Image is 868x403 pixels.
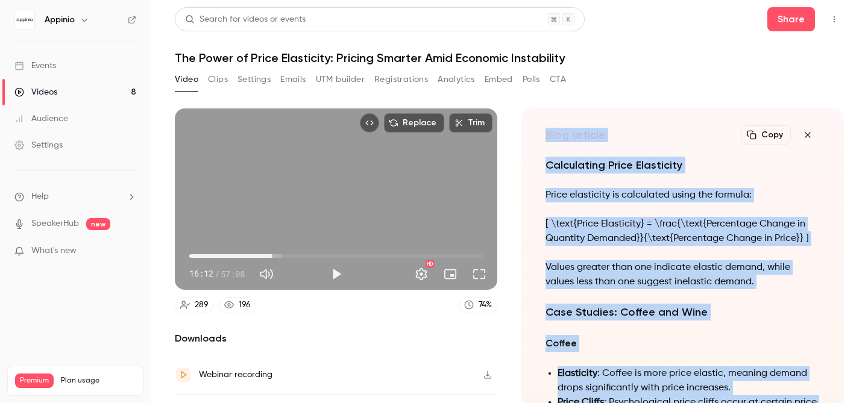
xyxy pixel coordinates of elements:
[360,113,379,133] button: Embed video
[558,366,820,395] li: : Coffee is more price elastic, meaning demand drops significantly with price increases.
[438,262,462,286] button: Turn on miniplayer
[767,7,815,31] button: Share
[546,304,820,320] h2: Case Studies: Coffee and Wine
[199,367,272,382] div: Webinar recording
[31,217,79,230] a: SpeakerHub
[741,125,791,145] button: Copy
[546,128,605,142] h2: Blog article
[61,376,136,386] span: Plan usage
[485,70,513,89] button: Embed
[479,299,492,311] div: 74 %
[324,262,348,286] button: Play
[14,60,56,72] div: Events
[215,267,219,280] span: /
[409,262,433,286] button: Settings
[546,188,820,202] p: Price elasticity is calculated using the formula:
[374,70,428,89] button: Registrations
[31,245,77,257] span: What's new
[208,70,228,89] button: Clips
[86,218,110,230] span: new
[426,260,434,267] div: HD
[221,267,245,280] span: 57:08
[189,267,213,280] span: 16:12
[14,190,136,203] li: help-dropdown-opener
[546,260,820,289] p: Values greater than one indicate elastic demand, while values less than one suggest inelastic dem...
[195,299,209,311] div: 289
[449,113,492,133] button: Trim
[558,369,597,378] strong: Elasticity
[523,70,540,89] button: Polls
[546,217,820,246] p: [ \text{Price Elasticity} = \frac{\text{Percentage Change in Quantity Demanded}}{\text{Percentage...
[467,262,491,286] button: Full screen
[384,113,444,133] button: Replace
[316,70,365,89] button: UTM builder
[254,262,278,286] button: Mute
[31,190,49,203] span: Help
[280,70,306,89] button: Emails
[15,10,34,30] img: Appinio
[189,267,245,280] div: 16:12
[550,70,566,89] button: CTA
[219,297,256,313] a: 196
[546,157,820,173] h2: Calculating Price Elasticity
[459,297,497,313] a: 74%
[546,335,820,352] h3: Coffee
[45,14,75,26] h6: Appinio
[175,297,214,313] a: 289
[175,331,497,346] h2: Downloads
[237,70,271,89] button: Settings
[438,70,475,89] button: Analytics
[14,86,57,98] div: Videos
[175,70,198,89] button: Video
[185,13,306,26] div: Search for videos or events
[239,299,251,311] div: 196
[14,113,68,125] div: Audience
[825,10,844,29] button: Top Bar Actions
[175,51,844,65] h1: The Power of Price Elasticity: Pricing Smarter Amid Economic Instability
[14,139,63,151] div: Settings
[15,373,54,388] span: Premium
